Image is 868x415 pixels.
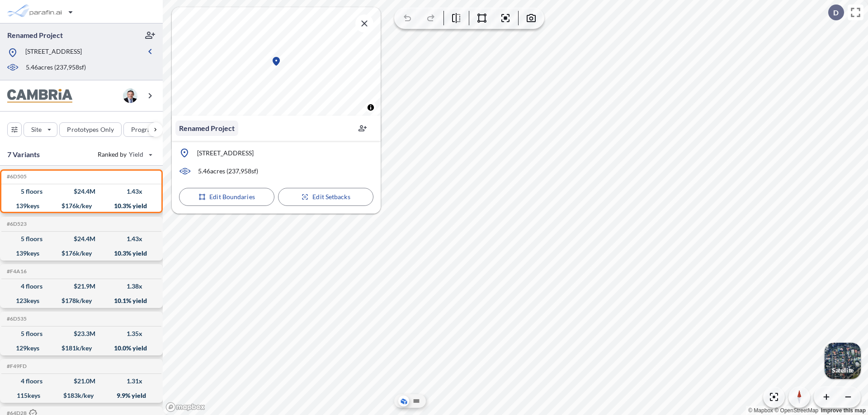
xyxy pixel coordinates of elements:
[7,89,72,103] img: BrandImage
[7,30,63,40] p: Renamed Project
[748,407,773,414] a: Mapbox
[5,363,27,369] h5: Click to copy the code
[833,9,839,17] p: D
[90,147,158,162] button: Ranked by Yield
[26,63,86,73] p: 5.46 acres ( 237,958 sf)
[67,125,114,134] p: Prototypes Only
[31,125,42,134] p: Site
[131,125,156,134] p: Program
[129,150,144,159] span: Yield
[278,188,373,206] button: Edit Setbacks
[368,103,373,112] span: Toggle attribution
[209,192,255,201] p: Edit Boundaries
[5,173,27,180] h5: Click to copy the code
[5,221,27,227] h5: Click to copy the code
[123,89,137,103] img: user logo
[24,122,57,137] button: Site
[398,396,409,406] button: Aerial View
[179,123,235,134] p: Renamed Project
[123,122,172,137] button: Program
[832,367,854,374] p: Satellite
[25,47,82,58] p: [STREET_ADDRESS]
[271,56,282,67] div: Map marker
[197,149,254,158] p: [STREET_ADDRESS]
[821,407,866,414] a: Improve this map
[774,407,818,414] a: OpenStreetMap
[7,149,40,160] p: 7 Variants
[825,343,861,379] button: Switcher ImageSatellite
[59,122,122,137] button: Prototypes Only
[312,192,350,201] p: Edit Setbacks
[825,343,861,379] img: Switcher Image
[179,188,274,206] button: Edit Boundaries
[198,167,258,176] p: 5.46 acres ( 237,958 sf)
[165,402,205,412] a: Mapbox homepage
[365,102,376,113] button: Toggle attribution
[411,396,422,406] button: Site Plan
[5,316,27,322] h5: Click to copy the code
[5,268,27,275] h5: Click to copy the code
[172,7,381,116] canvas: Map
